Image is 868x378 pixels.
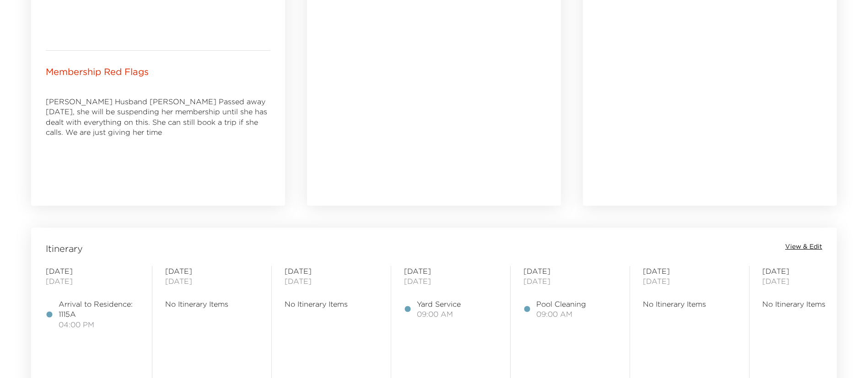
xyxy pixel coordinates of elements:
[523,276,617,286] span: [DATE]
[643,276,736,286] span: [DATE]
[762,299,856,309] span: No Itinerary Items
[417,299,461,309] span: Yard Service
[46,96,270,138] p: [PERSON_NAME] Husband [PERSON_NAME] Passed away [DATE], she will be suspending her membership unt...
[643,266,736,276] span: [DATE]
[46,65,149,78] p: Membership Red Flags
[165,299,259,309] span: No Itinerary Items
[165,266,259,276] span: [DATE]
[285,299,378,309] span: No Itinerary Items
[785,242,822,251] button: View & Edit
[59,319,139,330] span: 04:00 PM
[404,266,497,276] span: [DATE]
[417,309,461,319] span: 09:00 AM
[536,299,586,309] span: Pool Cleaning
[285,276,378,286] span: [DATE]
[523,266,617,276] span: [DATE]
[762,276,856,286] span: [DATE]
[404,276,497,286] span: [DATE]
[59,299,139,319] span: Arrival to Residence: 1115A
[762,266,856,276] span: [DATE]
[285,266,378,276] span: [DATE]
[165,276,259,286] span: [DATE]
[46,266,139,276] span: [DATE]
[643,299,736,309] span: No Itinerary Items
[46,276,139,286] span: [DATE]
[536,309,586,319] span: 09:00 AM
[46,242,83,255] span: Itinerary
